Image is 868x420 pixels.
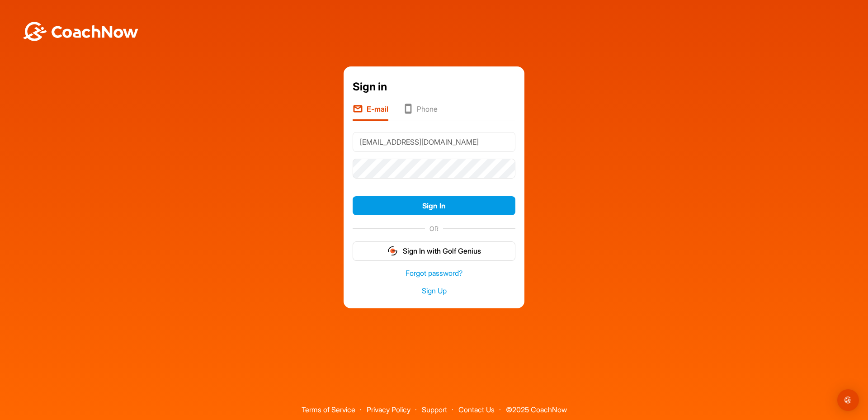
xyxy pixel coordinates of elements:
button: Sign In [353,196,515,216]
a: Sign Up [353,286,515,296]
a: Support [422,405,447,414]
li: E-mail [353,104,388,121]
a: Forgot password? [353,268,515,278]
a: Contact Us [458,405,495,414]
button: Sign In with Golf Genius [353,241,515,261]
div: Open Intercom Messenger [837,389,859,411]
li: Phone [403,104,438,121]
span: OR [425,224,443,233]
span: © 2025 CoachNow [501,399,571,413]
a: Terms of Service [302,405,355,414]
a: Privacy Policy [367,405,410,414]
img: BwLJSsUCoWCh5upNqxVrqldRgqLPVwmV24tXu5FoVAoFEpwwqQ3VIfuoInZCoVCoTD4vwADAC3ZFMkVEQFDAAAAAElFTkSuQmCC [22,22,139,41]
img: gg_logo [387,245,398,256]
div: Sign in [353,79,515,95]
input: E-mail [353,132,515,152]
